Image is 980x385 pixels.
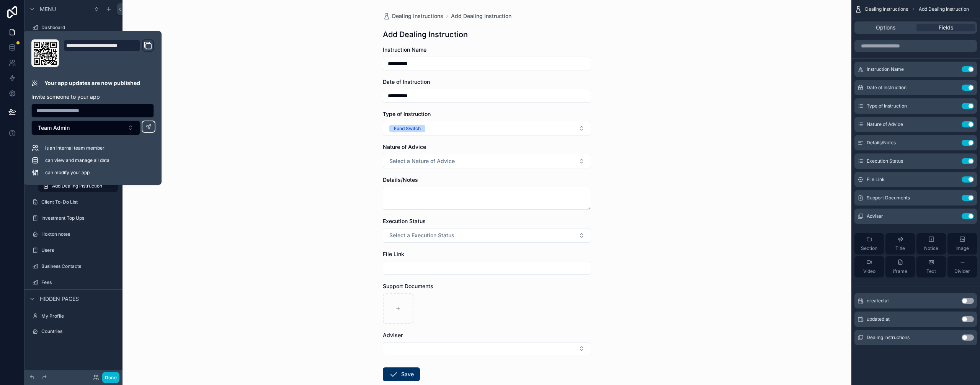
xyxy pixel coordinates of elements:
[867,195,910,201] span: Support Documents
[41,24,116,31] label: Dashboard
[867,213,883,219] span: Adviser
[383,154,591,168] button: Select Button
[885,256,915,277] button: iframe
[41,215,116,221] label: Investment Top Ups
[38,180,118,192] a: Add Dealing Instruction
[394,125,421,132] div: Fund Switch
[392,12,443,20] span: Dealing Instructions
[895,245,905,251] span: Title
[867,85,906,91] span: Date of Instruction
[64,39,154,67] div: Domain and Custom Link
[29,276,118,289] a: Fees
[383,78,430,85] span: Date of Instruction
[40,295,79,303] span: Hidden pages
[29,260,118,272] a: Business Contacts
[867,121,903,127] span: Nature of Advice
[41,199,116,205] label: Client To-Do List
[29,196,118,208] a: Client To-Do List
[102,372,119,383] button: Done
[885,233,915,254] button: Title
[854,256,884,277] button: Video
[383,144,426,150] span: Nature of Advice
[389,232,454,239] span: Select a Execution Status
[29,310,118,322] a: My Profile
[40,5,56,13] span: Menu
[926,268,936,274] span: Text
[389,157,455,165] span: Select a Nature of Advice
[947,256,977,277] button: Divider
[867,66,904,72] span: Instruction Name
[954,268,970,274] span: Divider
[31,93,154,101] p: Invite someone to your app
[867,316,890,322] span: updated at
[29,21,118,34] a: Dashboard
[916,256,946,277] button: Text
[383,46,426,53] span: Instruction Name
[383,332,403,338] span: Adviser
[867,334,910,341] span: Dealing Instructions
[45,145,105,151] span: is an internal team member
[863,268,875,274] span: Video
[865,6,908,12] span: Dealing Instructions
[383,176,418,183] span: Details/Notes
[41,247,116,253] label: Users
[41,263,116,269] label: Business Contacts
[41,313,116,319] label: My Profile
[383,29,468,40] h1: Add Dealing Instruction
[383,342,591,355] button: Select Button
[45,170,90,176] span: can modify your app
[955,245,969,251] span: Image
[45,157,109,163] span: can view and manage all data
[383,111,431,117] span: Type of Instruction
[52,183,102,189] span: Add Dealing Instruction
[893,268,907,274] span: iframe
[867,140,896,146] span: Details/Notes
[383,12,443,20] a: Dealing Instructions
[867,176,885,183] span: File Link
[38,124,70,132] span: Team Admin
[919,6,969,12] span: Add Dealing Instruction
[29,228,118,240] a: Hoxton notes
[854,233,884,254] button: Section
[44,79,140,87] p: Your app updates are now published
[451,12,511,20] a: Add Dealing Instruction
[41,328,116,334] label: Countries
[29,325,118,338] a: Countries
[867,158,903,164] span: Execution Status
[876,24,895,31] span: Options
[383,121,591,135] button: Select Button
[29,244,118,256] a: Users
[41,279,116,285] label: Fees
[947,233,977,254] button: Image
[31,121,140,135] button: Select Button
[924,245,938,251] span: Notice
[383,251,404,257] span: File Link
[916,233,946,254] button: Notice
[383,283,433,289] span: Support Documents
[383,228,591,243] button: Select Button
[939,24,953,31] span: Fields
[383,218,426,224] span: Execution Status
[29,212,118,224] a: Investment Top Ups
[861,245,877,251] span: Section
[41,231,116,237] label: Hoxton notes
[867,103,907,109] span: Type of Instruction
[867,298,889,304] span: created at
[383,367,420,381] button: Save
